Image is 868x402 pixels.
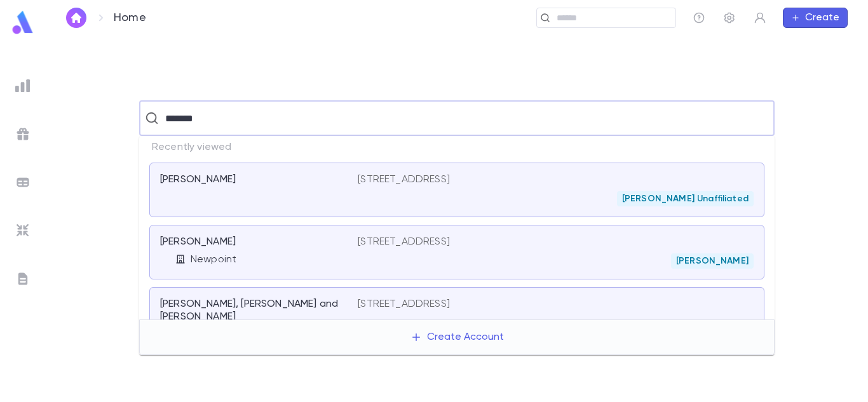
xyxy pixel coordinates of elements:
p: Recently viewed [139,136,775,159]
p: Newpoint [191,253,236,266]
p: [STREET_ADDRESS] [358,298,450,311]
p: [PERSON_NAME] [160,236,236,248]
img: home_white.a664292cf8c1dea59945f0da9f25487c.svg [69,13,84,23]
p: [PERSON_NAME] [160,173,236,186]
button: Create Account [400,325,514,349]
img: reports_grey.c525e4749d1bce6a11f5fe2a8de1b229.svg [15,78,31,93]
p: [STREET_ADDRESS] [358,173,450,186]
img: batches_grey.339ca447c9d9533ef1741baa751efc33.svg [15,175,31,190]
img: logo [10,10,36,35]
img: letters_grey.7941b92b52307dd3b8a917253454ce1c.svg [15,271,31,286]
span: [PERSON_NAME] [671,256,754,266]
img: imports_grey.530a8a0e642e233f2baf0ef88e8c9fcb.svg [15,223,31,238]
p: Home [114,11,146,25]
span: [PERSON_NAME] Unaffiliated [617,194,754,204]
p: [PERSON_NAME], [PERSON_NAME] and [PERSON_NAME] [160,298,342,323]
img: campaigns_grey.99e729a5f7ee94e3726e6486bddda8f1.svg [15,126,31,142]
button: Create [783,8,848,28]
p: [STREET_ADDRESS] [358,236,450,248]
